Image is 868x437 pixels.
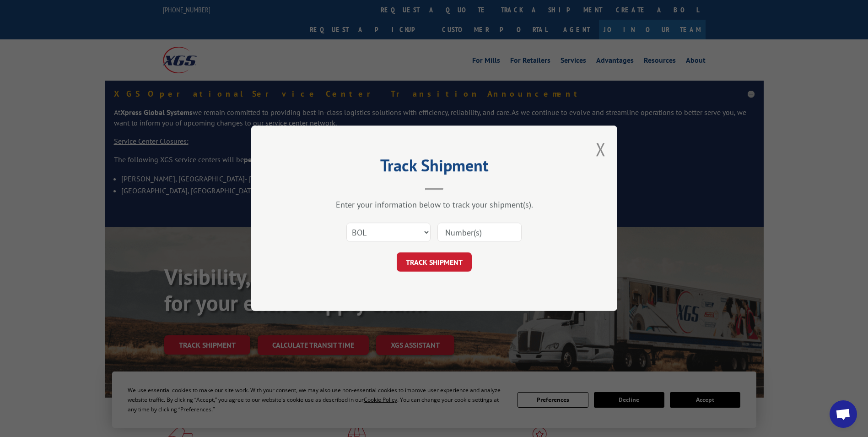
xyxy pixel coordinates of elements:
button: TRACK SHIPMENT [397,253,472,272]
div: Enter your information below to track your shipment(s). [297,200,571,210]
h2: Track Shipment [297,159,571,176]
a: Open chat [830,400,857,428]
input: Number(s) [437,223,522,242]
button: Close modal [596,137,606,161]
